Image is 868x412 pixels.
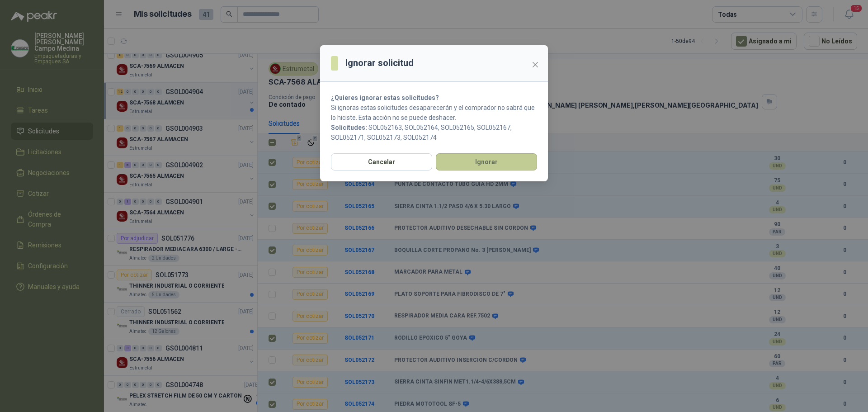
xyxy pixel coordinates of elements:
span: close [532,61,539,68]
button: Close [528,57,542,72]
button: Ignorar [436,153,537,170]
p: SOL052163, SOL052164, SOL052165, SOL052167, SOL052171, SOL052173, SOL052174 [331,123,537,142]
b: Solicitudes: [331,124,367,131]
button: Cancelar [331,153,432,170]
strong: ¿Quieres ignorar estas solicitudes? [331,94,439,101]
h3: Ignorar solicitud [345,56,414,70]
p: Si ignoras estas solicitudes desaparecerán y el comprador no sabrá que lo hiciste. Esta acción no... [331,103,537,123]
